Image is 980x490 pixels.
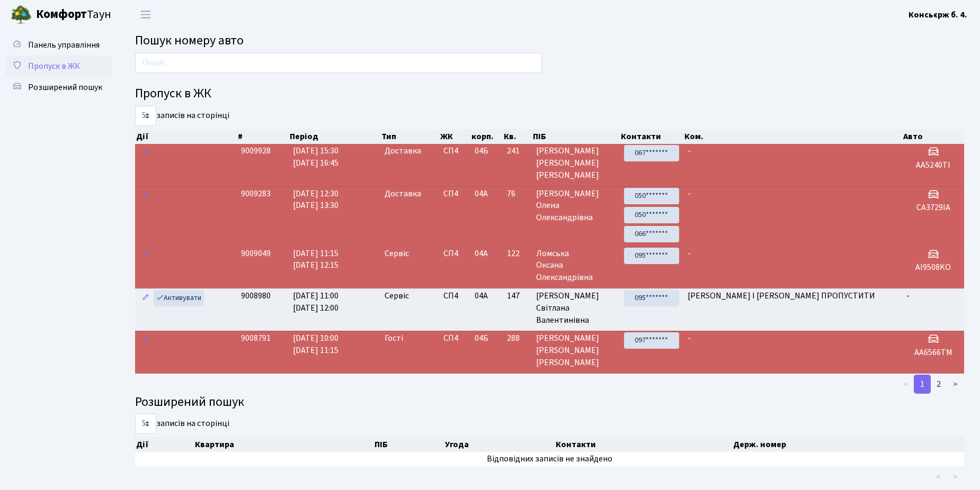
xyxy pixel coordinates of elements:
[135,437,194,452] th: Дії
[507,248,527,260] span: 122
[532,129,620,144] th: ПІБ
[385,248,409,260] span: Сервіс
[28,60,80,72] span: Пропуск в ЖК
[380,129,439,144] th: Тип
[906,262,960,273] h5: AI9508KO
[139,290,152,306] a: Редагувати
[536,332,616,369] span: [PERSON_NAME] [PERSON_NAME] [PERSON_NAME]
[5,77,111,98] a: Розширений пошук
[507,290,527,302] span: 147
[237,129,289,144] th: #
[443,332,466,344] span: СП4
[906,290,910,302] span: -
[507,145,527,157] span: 241
[135,106,156,126] select: записів на сторінці
[5,34,111,56] a: Панель управління
[536,145,616,182] span: [PERSON_NAME] [PERSON_NAME] [PERSON_NAME]
[536,248,616,284] span: Ломська Оксана Олександрівна
[11,4,32,25] img: logo.png
[194,437,373,452] th: Квартира
[135,53,542,73] input: Пошук
[135,106,229,126] label: записів на сторінці
[241,145,271,157] span: 9009928
[620,129,683,144] th: Контакти
[443,188,466,200] span: СП4
[385,290,409,302] span: Сервіс
[732,437,972,452] th: Держ. номер
[507,188,527,200] span: 76
[293,332,338,356] span: [DATE] 10:00 [DATE] 11:15
[439,129,470,144] th: ЖК
[470,129,503,144] th: корп.
[908,9,967,21] b: Консьєрж б. 4.
[139,188,152,204] a: Редагувати
[293,188,338,212] span: [DATE] 12:30 [DATE] 13:30
[475,145,488,157] span: 04Б
[36,6,111,24] span: Таун
[947,375,964,394] a: >
[507,332,527,344] span: 288
[293,290,338,314] span: [DATE] 11:00 [DATE] 12:00
[536,290,616,326] span: [PERSON_NAME] Світлана Валентинівна
[241,248,271,259] span: 9009049
[28,39,100,51] span: Панель управління
[135,86,964,102] h4: Пропуск в ЖК
[135,129,237,144] th: Дії
[373,437,444,452] th: ПІБ
[475,188,488,199] span: 04А
[688,332,691,344] span: -
[28,81,102,93] span: Розширений пошук
[289,129,380,144] th: Період
[135,395,964,410] h4: Розширений пошук
[555,437,733,452] th: Контакти
[154,290,204,306] a: Активувати
[914,375,931,394] a: 1
[443,290,466,302] span: СП4
[135,414,156,434] select: записів на сторінці
[241,332,271,344] span: 9008791
[385,145,421,157] span: Доставка
[139,332,152,349] a: Редагувати
[444,437,555,452] th: Угода
[139,145,152,161] a: Редагувати
[293,248,338,271] span: [DATE] 11:15 [DATE] 12:15
[135,452,964,466] td: Відповідних записів не знайдено
[139,248,152,264] a: Редагувати
[475,290,488,302] span: 04А
[906,160,960,170] h5: АА5240ТІ
[293,145,338,169] span: [DATE] 15:30 [DATE] 16:45
[683,129,903,144] th: Ком.
[902,129,964,144] th: Авто
[930,375,947,394] a: 2
[688,290,875,302] span: [PERSON_NAME] І [PERSON_NAME] ПРОПУСТИТИ
[536,188,616,224] span: [PERSON_NAME] Олена Олександрівна
[503,129,531,144] th: Кв.
[475,332,488,344] span: 04Б
[135,31,244,50] span: Пошук номеру авто
[385,332,403,344] span: Гості
[135,414,229,434] label: записів на сторінці
[475,248,488,259] span: 04А
[385,188,421,200] span: Доставка
[443,145,466,157] span: СП4
[241,290,271,302] span: 9008980
[5,56,111,77] a: Пропуск в ЖК
[688,248,691,259] span: -
[906,203,960,213] h5: CA3729IA
[908,8,967,21] a: Консьєрж б. 4.
[443,248,466,260] span: СП4
[688,188,691,199] span: -
[241,188,271,199] span: 9009283
[36,6,87,23] b: Комфорт
[906,348,960,358] h5: АА6566ТМ
[132,6,159,23] button: Переключити навігацію
[688,145,691,157] span: -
